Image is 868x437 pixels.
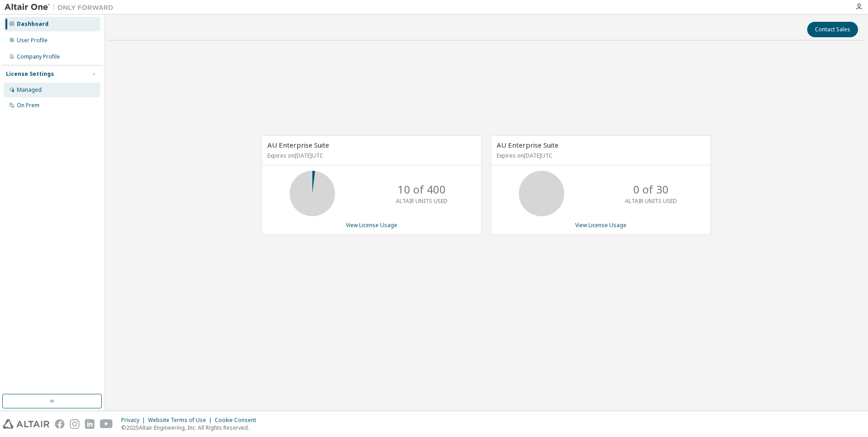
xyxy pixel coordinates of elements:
img: linkedin.svg [85,419,94,429]
div: Dashboard [17,20,49,28]
div: User Profile [17,37,48,44]
a: View License Usage [346,221,397,229]
div: Company Profile [17,53,60,60]
p: 0 of 30 [633,182,669,197]
img: altair_logo.svg [3,419,49,429]
p: Expires on [DATE] UTC [267,152,473,159]
div: Cookie Consent [215,417,261,424]
div: License Settings [6,70,54,78]
p: 10 of 400 [398,182,446,197]
img: instagram.svg [70,419,79,429]
a: View License Usage [575,221,626,229]
div: Website Terms of Use [148,417,215,424]
div: Privacy [121,417,148,424]
span: AU Enterprise Suite [267,140,329,149]
p: ALTAIR UNITS USED [625,197,677,205]
img: youtube.svg [100,419,113,429]
p: © 2025 Altair Engineering, Inc. All Rights Reserved. [121,424,261,432]
img: Altair One [5,3,118,12]
p: ALTAIR UNITS USED [396,197,448,205]
button: Contact Sales [807,22,858,37]
div: Managed [17,86,42,94]
p: Expires on [DATE] UTC [497,152,703,159]
img: facebook.svg [55,419,64,429]
div: On Prem [17,102,39,109]
span: AU Enterprise Suite [497,140,558,149]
